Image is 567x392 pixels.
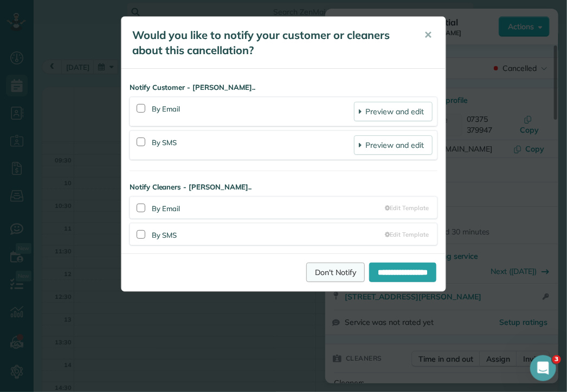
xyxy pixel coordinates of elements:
div: By SMS [152,228,385,240]
span: 3 [552,355,561,364]
a: Edit Template [385,204,429,212]
a: Don't Notify [306,263,365,282]
div: By SMS [152,135,354,155]
a: Preview and edit [354,102,433,121]
span: ✕ [424,29,432,41]
a: Preview and edit [354,135,433,155]
div: By Email [152,201,385,214]
iframe: Intercom live chat [530,355,556,381]
div: By Email [152,102,354,121]
a: Edit Template [385,230,429,239]
h5: Would you like to notify your customer or cleaners about this cancellation? [132,28,409,58]
strong: Notify Customer - [PERSON_NAME].. [130,82,437,93]
strong: Notify Cleaners - [PERSON_NAME].. [130,182,437,192]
